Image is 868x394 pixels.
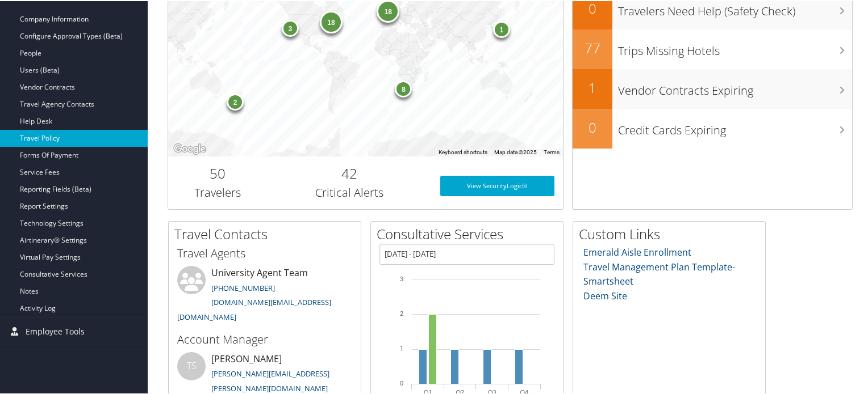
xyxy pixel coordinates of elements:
[400,379,403,385] tspan: 0
[494,148,537,154] span: Map data ©2025
[177,351,206,379] div: TS
[177,244,352,260] h3: Travel Agents
[400,309,403,316] tspan: 2
[583,245,691,257] a: Emerald Aisle Enrollment
[573,68,852,108] a: 1Vendor Contracts Expiring
[276,184,423,200] h3: Critical Alerts
[583,260,735,287] a: Travel Management Plan Template- Smartsheet
[211,367,329,392] a: [PERSON_NAME][EMAIL_ADDRESS][PERSON_NAME][DOMAIN_NAME]
[618,36,852,58] h3: Trips Missing Hotels
[573,77,612,96] h2: 1
[440,175,555,195] a: View SecurityLogic®
[400,274,403,281] tspan: 3
[26,316,85,345] span: Employee Tools
[439,147,487,155] button: Keyboard shortcuts
[171,141,208,155] img: Google
[579,223,765,243] h2: Custom Links
[395,79,412,96] div: 8
[177,331,352,346] h3: Account Manager
[573,28,852,68] a: 77Trips Missing Hotels
[618,76,852,98] h3: Vendor Contracts Expiring
[573,108,852,147] a: 0Credit Cards Expiring
[573,117,612,136] h2: 0
[573,37,612,57] h2: 77
[171,141,208,155] a: Open this area in Google Maps (opens a new window)
[583,289,627,301] a: Deem Site
[281,19,298,36] div: 3
[320,10,343,32] div: 18
[618,116,852,137] h3: Credit Cards Expiring
[177,296,331,321] a: [DOMAIN_NAME][EMAIL_ADDRESS][DOMAIN_NAME]
[227,92,244,109] div: 2
[544,148,560,154] a: Terms (opens in new tab)
[276,163,423,182] h2: 42
[177,163,258,182] h2: 50
[211,282,275,292] a: [PHONE_NUMBER]
[172,265,358,325] li: University Agent Team
[493,20,510,37] div: 1
[177,184,258,200] h3: Travelers
[377,223,563,243] h2: Consultative Services
[400,344,403,350] tspan: 1
[174,223,361,243] h2: Travel Contacts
